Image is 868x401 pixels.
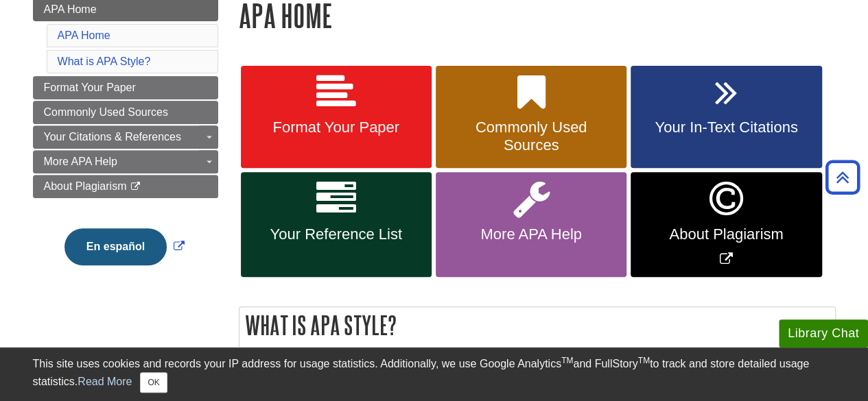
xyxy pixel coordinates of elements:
button: Library Chat [779,319,868,348]
a: Your Citations & References [33,125,218,149]
sup: TM [638,356,650,365]
a: About Plagiarism [33,175,218,198]
span: APA Home [44,3,97,15]
a: What is APA Style? [58,56,151,67]
a: Link opens in new window [61,241,188,252]
a: Link opens in new window [631,172,821,277]
a: APA Home [58,29,110,41]
span: Commonly Used Sources [446,119,616,154]
span: Your Citations & References [44,131,181,143]
a: Commonly Used Sources [33,101,218,124]
span: Your In-Text Citations [641,119,811,136]
a: Back to Top [821,168,865,186]
a: Your Reference List [241,172,432,277]
span: About Plagiarism [641,226,811,243]
a: More APA Help [436,172,626,277]
span: Commonly Used Sources [44,106,168,118]
span: More APA Help [446,226,616,243]
div: This site uses cookies and records your IP address for usage statistics. Additionally, we use Goo... [33,356,836,393]
i: This link opens in a new window [130,182,141,191]
a: Your In-Text Citations [631,66,821,169]
a: Format Your Paper [241,66,432,169]
button: Close [140,372,167,393]
span: More APA Help [44,156,117,167]
h2: What is APA Style? [239,307,835,343]
a: Commonly Used Sources [436,66,626,169]
a: Read More [78,376,132,387]
span: Format Your Paper [251,119,421,136]
sup: TM [561,356,573,365]
button: En español [64,228,167,265]
span: Format Your Paper [44,82,136,93]
a: Format Your Paper [33,76,218,99]
a: More APA Help [33,150,218,173]
span: Your Reference List [251,226,421,243]
span: About Plagiarism [44,180,127,192]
